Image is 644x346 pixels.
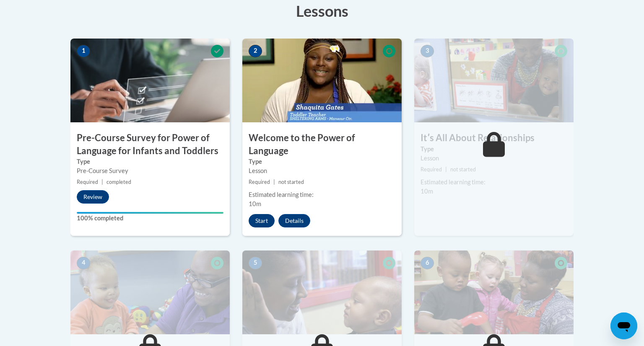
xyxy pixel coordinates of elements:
[70,250,230,334] img: Course Image
[445,166,447,173] span: |
[70,39,230,122] img: Course Image
[421,178,567,187] div: Estimated learning time:
[421,257,434,269] span: 6
[249,190,395,199] div: Estimated learning time:
[249,45,262,57] span: 2
[242,39,402,122] img: Course Image
[273,179,275,185] span: |
[421,145,567,154] label: Type
[77,212,223,214] div: Your progress
[77,179,98,185] span: Required
[414,250,574,334] img: Course Image
[249,157,395,166] label: Type
[450,166,476,173] span: not started
[77,157,223,166] label: Type
[249,179,270,185] span: Required
[77,190,109,204] button: Review
[77,257,90,269] span: 4
[249,214,275,227] button: Start
[249,166,395,176] div: Lesson
[77,166,223,176] div: Pre-Course Survey
[610,312,637,339] iframe: Button to launch messaging window
[278,214,310,227] button: Details
[421,166,442,173] span: Required
[77,214,223,223] label: 100% completed
[414,132,574,145] h3: Itʹs All About Relationships
[242,132,402,158] h3: Welcome to the Power of Language
[421,188,433,195] span: 10m
[249,200,261,207] span: 10m
[421,154,567,163] div: Lesson
[249,257,262,269] span: 5
[421,45,434,57] span: 3
[101,179,103,185] span: |
[70,132,230,158] h3: Pre-Course Survey for Power of Language for Infants and Toddlers
[278,179,304,185] span: not started
[242,250,402,334] img: Course Image
[70,0,574,21] h3: Lessons
[77,45,90,57] span: 1
[106,179,131,185] span: completed
[414,39,574,122] img: Course Image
